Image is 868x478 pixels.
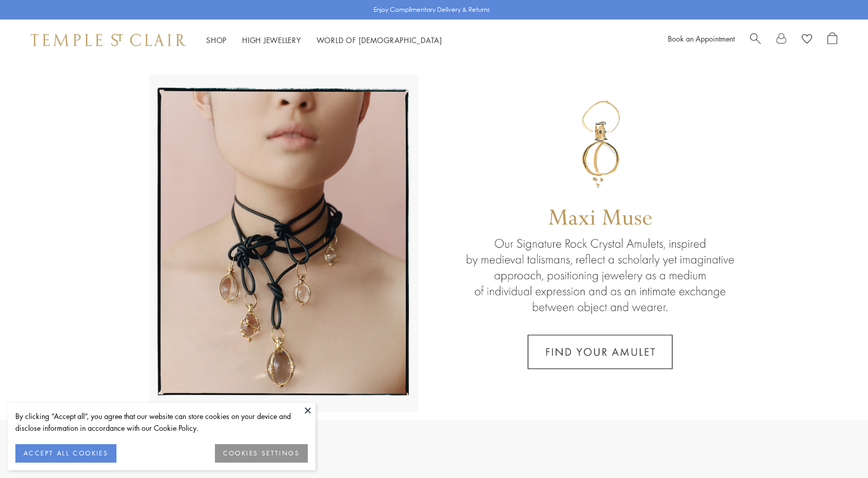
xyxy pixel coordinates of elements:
button: COOKIES SETTINGS [215,444,308,463]
a: Open Shopping Bag [827,32,837,48]
nav: Main navigation [206,34,442,47]
a: Book an Appointment [668,33,735,44]
p: Enjoy Complimentary Delivery & Returns [373,5,490,15]
button: ACCEPT ALL COOKIES [15,444,116,463]
a: ShopShop [206,35,227,45]
div: By clicking “Accept all”, you agree that our website can store cookies on your device and disclos... [15,410,308,434]
a: View Wishlist [802,32,812,48]
a: High JewelleryHigh Jewellery [242,35,301,45]
a: Search [750,32,761,48]
a: World of [DEMOGRAPHIC_DATA]World of [DEMOGRAPHIC_DATA] [317,35,442,45]
img: Temple St. Clair [31,34,186,46]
